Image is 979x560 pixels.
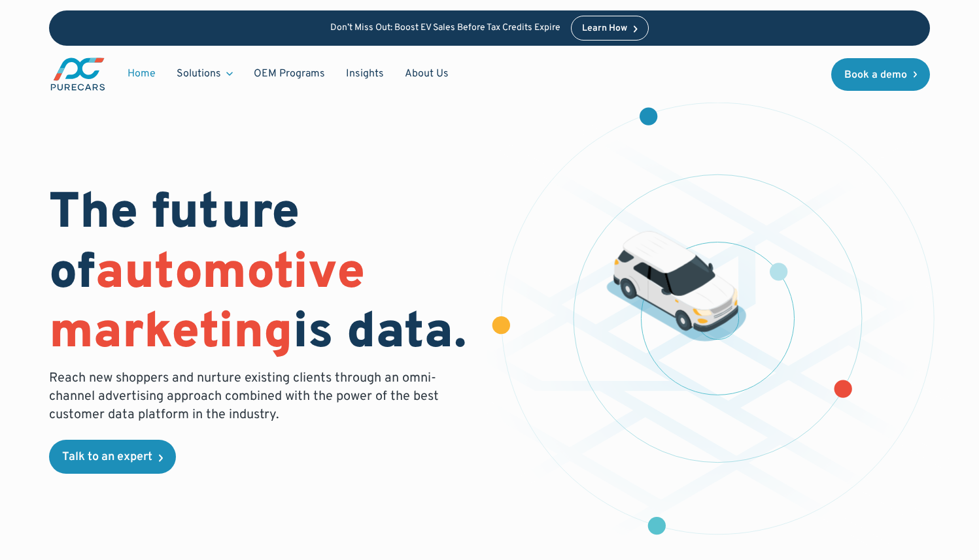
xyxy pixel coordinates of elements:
div: Book a demo [844,70,907,80]
span: automotive marketing [49,243,365,365]
a: About Us [394,61,459,86]
a: Learn How [571,16,649,41]
a: Insights [335,61,394,86]
a: main [49,56,107,92]
div: Solutions [166,61,243,86]
img: illustration of a vehicle [607,231,747,342]
a: Talk to an expert [49,440,176,474]
p: Reach new shoppers and nurture existing clients through an omni-channel advertising approach comb... [49,369,447,424]
div: Solutions [177,67,221,81]
div: Talk to an expert [62,452,152,463]
img: purecars logo [49,56,107,92]
a: Book a demo [831,58,931,91]
a: Home [117,61,166,86]
div: Learn How [582,24,627,33]
p: Don’t Miss Out: Boost EV Sales Before Tax Credits Expire [330,23,560,34]
h1: The future of is data. [49,185,474,364]
a: OEM Programs [243,61,335,86]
